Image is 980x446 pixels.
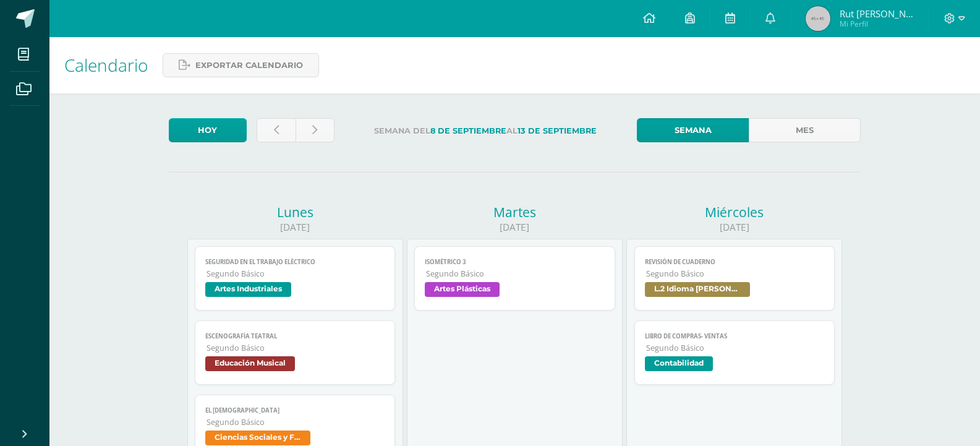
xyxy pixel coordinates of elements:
strong: 8 de Septiembre [430,126,506,135]
div: [DATE] [187,221,403,234]
div: Miércoles [626,204,842,221]
span: Segundo Básico [207,268,385,279]
span: Isométrico 3 [425,258,605,266]
span: Segundo Básico [207,417,385,427]
span: Escenografía teatral [205,332,385,340]
a: Isométrico 3Segundo BásicoArtes Plásticas [414,246,615,311]
a: Libro de Compras- VentasSegundo BásicoContabilidad [634,320,835,385]
span: Rut [PERSON_NAME] [840,7,914,20]
span: Segundo Básico [646,268,825,279]
label: Semana del al [344,118,627,144]
a: Exportar calendario [163,53,319,77]
div: Martes [407,204,623,221]
span: Seguridad en el trabajo eléctrico [205,258,385,266]
img: 45x45 [806,6,830,31]
span: Artes Plásticas [425,282,500,297]
span: Segundo Básico [426,268,605,279]
span: Segundo Básico [207,343,385,353]
span: Calendario [64,53,148,77]
div: [DATE] [407,221,623,234]
a: Hoy [169,118,247,142]
span: Segundo Básico [646,343,825,353]
span: Ciencias Sociales y Formación Ciudadana [205,431,310,445]
div: Lunes [187,204,403,221]
div: [DATE] [626,221,842,234]
strong: 13 de Septiembre [518,126,597,135]
span: Revisión de cuaderno [645,258,825,266]
a: Semana [637,118,749,142]
a: Revisión de cuadernoSegundo BásicoL.2 Idioma [PERSON_NAME] [634,246,835,311]
a: Escenografía teatralSegundo BásicoEducación Musical [195,320,396,385]
span: L.2 Idioma [PERSON_NAME] [645,282,750,297]
span: Contabilidad [645,356,713,371]
a: Seguridad en el trabajo eléctricoSegundo BásicoArtes Industriales [195,246,396,311]
span: Exportar calendario [195,54,303,77]
span: Mi Perfil [840,19,914,29]
a: Mes [749,118,861,142]
span: Artes Industriales [205,282,291,297]
span: Libro de Compras- Ventas [645,332,825,340]
span: El [DEMOGRAPHIC_DATA] [205,406,385,414]
span: Educación Musical [205,356,295,371]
